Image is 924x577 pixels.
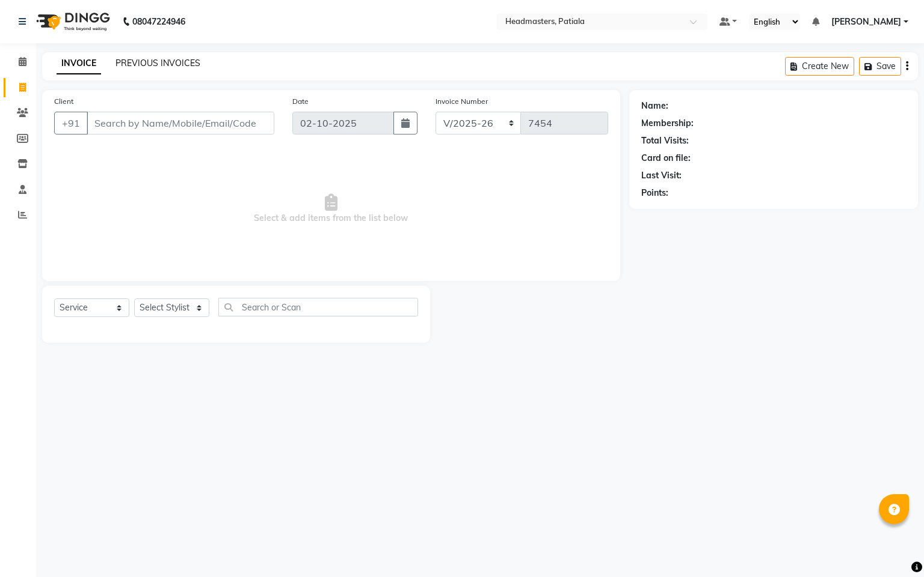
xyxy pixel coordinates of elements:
[641,134,689,147] div: Total Visits:
[641,152,691,165] div: Card on file:
[132,5,185,38] b: 08047224946
[31,5,113,38] img: logo
[292,96,309,107] label: Date
[859,57,901,76] button: Save
[641,117,694,130] div: Membership:
[641,100,668,112] div: Name:
[57,53,101,74] a: INVOICE
[436,96,488,107] label: Invoice Number
[54,96,73,107] label: Client
[115,58,200,68] a: PREVIOUS INVOICES
[87,112,274,134] input: Search by Name/Mobile/Email/Code
[54,112,88,134] button: +91
[641,169,682,182] div: Last Visit:
[785,57,854,76] button: Create New
[54,149,608,269] span: Select & add items from the list below
[641,187,668,199] div: Points:
[218,298,418,316] input: Search or Scan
